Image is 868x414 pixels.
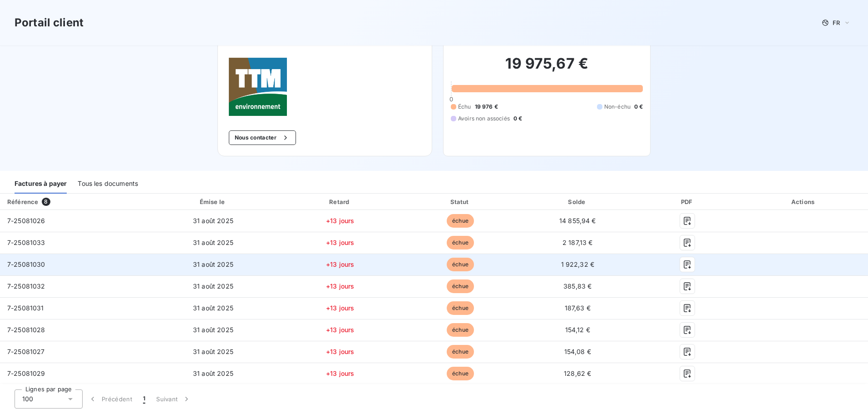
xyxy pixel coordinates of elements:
span: 7-25081026 [7,217,45,224]
span: +13 jours [326,348,354,355]
div: Tous les documents [78,175,138,194]
span: 7-25081027 [7,348,45,355]
span: 31 août 2025 [193,239,233,246]
span: +13 jours [326,282,354,290]
span: 19 976 € [475,103,498,111]
span: FR [833,19,840,26]
span: 385,83 € [563,282,592,290]
span: 187,63 € [565,304,591,312]
span: +13 jours [326,217,354,224]
span: 14 855,94 € [559,217,596,224]
div: Référence [7,198,38,205]
div: Retard [281,197,399,206]
span: 0 € [634,103,643,111]
span: échue [447,345,474,359]
button: 1 [138,389,151,409]
span: +13 jours [326,326,354,334]
span: Échu [458,103,471,111]
span: 7-25081033 [7,239,45,246]
span: échue [447,301,474,315]
button: Précédent [83,389,138,409]
div: Émise le [149,197,278,206]
span: 7-25081028 [7,326,45,334]
span: échue [447,367,474,380]
span: +13 jours [326,239,354,246]
span: 7-25081031 [7,304,44,312]
img: Company logo [229,58,287,116]
span: 31 août 2025 [193,260,233,268]
div: Factures à payer [15,175,67,194]
span: 1 [143,394,145,404]
span: échue [447,258,474,271]
div: PDF [637,197,738,206]
span: 31 août 2025 [193,282,233,290]
span: 31 août 2025 [193,217,233,224]
span: échue [447,214,474,228]
span: échue [447,323,474,337]
div: Solde [522,197,634,206]
span: 128,62 € [564,369,591,377]
h3: Portail client [15,15,84,31]
span: 0 € [513,115,522,123]
span: échue [447,236,474,249]
span: 0 [449,95,453,103]
span: 31 août 2025 [193,369,233,377]
span: Avoirs non associés [458,115,510,123]
span: +13 jours [326,304,354,312]
button: Suivant [151,389,197,409]
span: 100 [22,394,33,404]
span: 31 août 2025 [193,326,233,334]
div: Actions [741,197,866,206]
span: 7-25081030 [7,260,45,268]
span: +13 jours [326,369,354,377]
span: 7-25081029 [7,369,45,377]
button: Nous contacter [229,130,296,145]
span: échue [447,279,474,293]
span: +13 jours [326,260,354,268]
span: 7-25081032 [7,282,45,290]
span: 8 [42,198,50,206]
span: 31 août 2025 [193,304,233,312]
span: Non-échu [604,103,631,111]
span: 31 août 2025 [193,348,233,355]
span: 2 187,13 € [562,239,593,246]
span: 154,08 € [564,348,591,355]
h2: 19 975,67 € [451,55,643,82]
span: 154,12 € [565,326,590,334]
div: Statut [403,197,518,206]
span: 1 922,32 € [561,260,595,268]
